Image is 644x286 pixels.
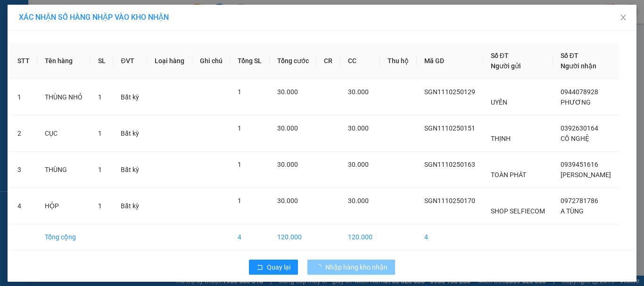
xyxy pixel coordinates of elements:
td: 4 [230,224,270,250]
span: 1 [98,202,102,210]
span: XÁC NHẬN SỐ HÀNG NHẬP VÀO KHO NHẬN [19,13,169,22]
span: 1 [98,130,102,137]
th: Ghi chú [192,43,231,79]
span: 0972781786 [561,197,598,204]
th: Thu hộ [380,43,417,79]
span: rollback [256,264,263,271]
span: 1 [238,197,241,204]
span: Người nhận [561,62,596,70]
span: 1 [238,88,241,96]
td: 2 [10,115,37,152]
span: PHƯƠNG [561,98,591,106]
span: 0944078928 [561,88,598,96]
button: Close [610,5,636,31]
span: SHOP SELFIECOM [491,207,545,215]
td: Tổng cộng [37,224,91,250]
span: 30.000 [277,197,298,204]
span: A TÙNG [561,207,584,215]
th: Tổng cước [270,43,317,79]
span: 1 [98,93,102,101]
span: close [619,14,627,21]
td: 4 [10,188,37,224]
span: THỊNH [491,135,511,142]
span: 1 [98,166,102,173]
th: STT [10,43,37,79]
td: HỘP [37,188,91,224]
th: Mã GD [417,43,483,79]
th: CR [316,43,340,79]
td: Bất kỳ [113,152,147,188]
span: 0392630164 [561,124,598,132]
span: Số ĐT [561,52,578,59]
span: loading [315,264,325,270]
td: 1 [10,79,37,115]
td: THÙNG [37,152,91,188]
button: Nhập hàng kho nhận [307,260,395,275]
td: 3 [10,152,37,188]
span: 30.000 [348,124,369,132]
th: Loại hàng [147,43,192,79]
span: 30.000 [348,88,369,96]
span: 30.000 [348,161,369,168]
span: [PERSON_NAME] [561,171,611,179]
td: CỤC [37,115,91,152]
span: SGN1110250129 [424,88,475,96]
span: 1 [238,161,241,168]
span: 0939451616 [561,161,598,168]
td: 120.000 [340,224,380,250]
span: Quay lại [267,262,290,272]
td: THÙNG NHỎ [37,79,91,115]
span: Người gửi [491,62,521,70]
span: SGN1110250151 [424,124,475,132]
span: UYÊN [491,98,507,106]
span: 30.000 [277,124,298,132]
span: 1 [238,124,241,132]
th: CC [340,43,380,79]
td: Bất kỳ [113,115,147,152]
span: SGN1110250163 [424,161,475,168]
th: Tên hàng [37,43,91,79]
span: 30.000 [348,197,369,204]
td: Bất kỳ [113,79,147,115]
td: 4 [417,224,483,250]
span: TOÀN PHÁT [491,171,526,179]
span: 30.000 [277,88,298,96]
th: ĐVT [113,43,147,79]
th: SL [91,43,113,79]
span: Nhập hàng kho nhận [325,262,388,272]
button: rollbackQuay lại [249,260,298,275]
span: Số ĐT [491,52,509,59]
span: 30.000 [277,161,298,168]
span: CÔ NGHỆ [561,135,589,142]
span: SGN1110250170 [424,197,475,204]
th: Tổng SL [230,43,270,79]
td: 120.000 [270,224,317,250]
td: Bất kỳ [113,188,147,224]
